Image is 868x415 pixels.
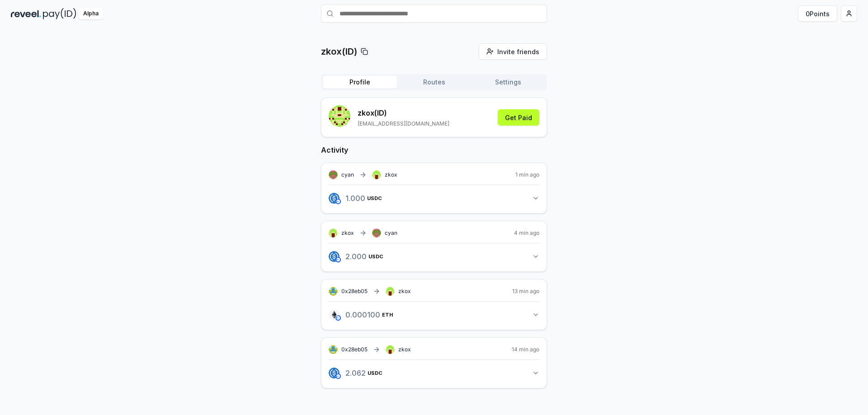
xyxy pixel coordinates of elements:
[341,229,354,237] span: zkox
[321,145,547,155] h2: Activity
[341,346,368,353] span: 0x28eb05
[798,5,837,22] button: 0Points
[341,171,354,178] span: cyan
[358,120,449,127] p: [EMAIL_ADDRESS][DOMAIN_NAME]
[329,309,340,320] img: logo.png
[43,8,76,19] img: pay_id
[514,229,539,237] span: 4 min ago
[498,109,539,126] button: Get Paid
[385,171,397,178] span: zkox
[329,368,340,378] img: logo.png
[398,346,411,353] span: zkox
[329,365,539,381] button: 2.062USDC
[512,346,539,353] span: 14 min ago
[321,45,357,58] p: zkox(ID)
[497,47,539,56] span: Invite friends
[515,171,539,178] span: 1 min ago
[341,288,368,294] span: 0x28eb05
[329,307,539,322] button: 0.000100ETH
[512,288,539,295] span: 13 min ago
[335,199,341,204] img: base-network.png
[335,315,341,321] img: base-network.png
[323,76,397,89] button: Profile
[329,191,539,206] button: 1.000USDC
[367,196,382,201] span: USDC
[385,229,397,237] span: cyan
[368,254,383,259] span: USDC
[329,193,340,204] img: logo.png
[358,107,449,118] p: zkox (ID)
[329,249,539,264] button: 2.000USDC
[78,8,104,19] div: Alpha
[335,257,341,262] img: base-network.png
[479,43,547,60] button: Invite friends
[397,76,471,89] button: Routes
[398,288,411,295] span: zkox
[335,373,341,379] img: base-network.png
[11,8,41,19] img: reveel_dark
[471,76,545,89] button: Settings
[329,251,340,262] img: logo.png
